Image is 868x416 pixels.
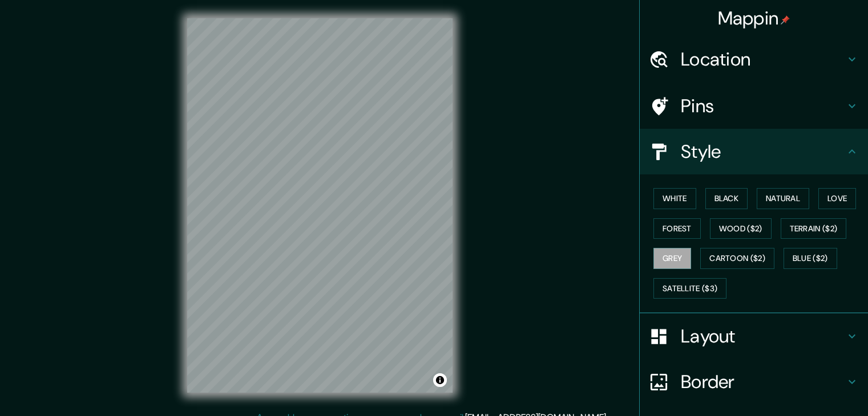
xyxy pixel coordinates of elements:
[433,373,447,387] button: Toggle attribution
[681,48,845,71] h4: Location
[681,370,845,393] h4: Border
[653,188,696,209] button: White
[705,188,748,209] button: Black
[640,36,868,82] div: Location
[640,83,868,129] div: Pins
[818,188,856,209] button: Love
[187,18,453,393] canvas: Map
[653,248,691,269] button: Grey
[653,218,701,239] button: Forest
[781,218,847,239] button: Terrain ($2)
[653,278,726,299] button: Satellite ($3)
[640,129,868,174] div: Style
[640,359,868,405] div: Border
[681,140,845,163] h4: Style
[681,95,845,117] h4: Pins
[640,313,868,359] div: Layout
[700,248,774,269] button: Cartoon ($2)
[757,188,809,209] button: Natural
[718,7,790,30] h4: Mappin
[784,248,837,269] button: Blue ($2)
[766,372,855,403] iframe: Help widget launcher
[710,218,772,239] button: Wood ($2)
[781,15,790,25] img: pin-icon.png
[681,325,845,348] h4: Layout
